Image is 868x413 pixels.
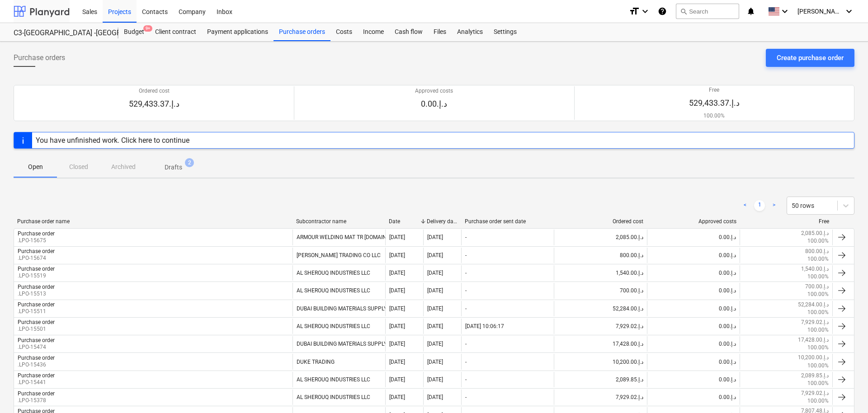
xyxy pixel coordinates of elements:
[647,230,740,245] div: 0.00د.إ.‏
[452,23,488,41] a: Analytics
[554,265,646,281] div: 1,540.00د.إ.‏
[389,287,405,294] div: [DATE]
[292,319,385,334] div: AL SHEROUQ INDUSTRIES LLC
[465,270,467,276] div: -
[427,287,443,294] div: [DATE]
[274,23,330,41] a: Purchase orders
[18,379,55,386] p: .LPO-15441
[805,248,829,255] p: 800.00د.إ.‏
[801,390,829,397] p: 7,929.02د.إ.‏
[801,265,829,273] p: 1,540.00د.إ.‏
[754,200,765,211] a: Page 1 is your current page
[465,287,467,294] div: -
[14,28,108,38] div: C3-[GEOGRAPHIC_DATA] -[GEOGRAPHIC_DATA]
[427,270,443,276] div: [DATE]
[465,394,467,400] div: -
[18,397,55,404] p: .LPO-15378
[554,301,646,316] div: 52,284.00د.إ.‏
[389,376,405,383] div: [DATE]
[18,290,55,298] p: .LPO-15513
[165,163,182,172] p: Drafts
[689,86,740,94] p: Free
[292,390,385,405] div: AL SHEROUQ INDUSTRIES LLC
[465,234,467,240] div: -
[798,336,829,344] p: 17,428.00د.إ.‏
[427,252,443,258] div: [DATE]
[18,343,55,351] p: .LPO-15474
[647,336,740,352] div: 0.00د.إ.‏
[185,158,194,167] span: 2
[488,23,522,41] a: Settings
[801,230,829,237] p: 2,085.00د.إ.‏
[358,23,389,41] a: Income
[427,359,443,365] div: [DATE]
[427,341,443,347] div: [DATE]
[807,344,829,352] p: 100.00%
[18,237,55,244] p: .LPO-15675
[651,218,736,225] div: Approved costs
[292,301,385,316] div: DUBAI BUILDING MATERIALS SUPPLY CENTER L.L.C
[465,376,467,383] div: -
[17,218,289,225] div: Purchase order name
[427,305,443,312] div: [DATE]
[823,370,868,413] iframe: Chat Widget
[689,112,740,120] p: 100.00%
[14,52,65,63] span: Purchase orders
[805,283,829,291] p: 700.00د.إ.‏
[296,218,382,225] div: Subcontractor name
[292,372,385,387] div: AL SHEROUQ INDUSTRIES LLC
[807,362,829,370] p: 100.00%
[18,266,55,272] div: Purchase order
[465,341,467,347] div: -
[18,325,55,333] p: .LPO-15501
[769,200,779,211] a: Next page
[427,218,458,225] div: Delivery date
[389,359,405,365] div: [DATE]
[292,354,385,369] div: DUKE TRADING
[744,218,830,225] div: Free
[647,372,740,387] div: 0.00د.إ.‏
[292,336,385,352] div: DUBAI BUILDING MATERIALS SUPPLY CENTER L.L.C
[647,265,740,281] div: 0.00د.إ.‏
[389,23,428,41] a: Cash flow
[554,283,646,298] div: 700.00د.إ.‏
[18,372,55,379] div: Purchase order
[807,237,829,245] p: 100.00%
[807,380,829,387] p: 100.00%
[798,354,829,361] p: 10,200.00د.إ.‏
[798,301,829,309] p: 52,284.00د.إ.‏
[554,319,646,334] div: 7,929.02د.إ.‏
[389,394,405,400] div: [DATE]
[647,283,740,298] div: 0.00د.إ.‏
[647,319,740,334] div: 0.00د.إ.‏
[558,218,644,225] div: Ordered cost
[554,354,646,369] div: 10,200.00د.إ.‏
[465,323,504,329] div: [DATE] 10:06:17
[18,284,55,290] div: Purchase order
[389,341,405,347] div: [DATE]
[292,248,385,263] div: [PERSON_NAME] TRADING CO LLC
[18,355,55,361] div: Purchase order
[36,136,189,145] div: You have unfinished work. Click here to continue
[202,23,274,41] a: Payment applications
[18,390,55,397] div: Purchase order
[647,390,740,405] div: 0.00د.إ.‏
[766,49,854,67] button: Create purchase order
[118,23,150,41] a: Budget9+
[647,354,740,369] div: 0.00د.إ.‏
[389,218,420,225] div: Date
[330,23,358,41] div: Costs
[150,23,202,41] a: Client contract
[554,248,646,263] div: 800.00د.إ.‏
[554,336,646,352] div: 17,428.00د.إ.‏
[143,25,152,32] span: 9+
[18,230,55,237] div: Purchase order
[415,87,453,95] p: Approved costs
[554,372,646,387] div: 2,089.85د.إ.‏
[647,301,740,316] div: 0.00د.إ.‏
